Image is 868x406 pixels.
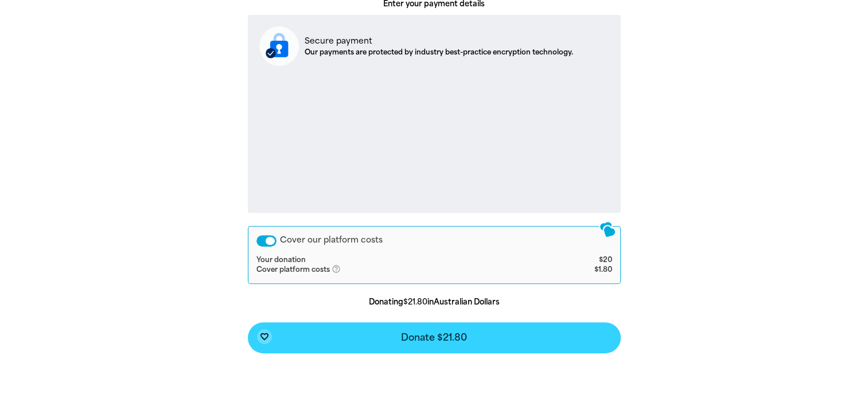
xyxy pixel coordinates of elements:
[401,333,467,342] span: Donate $21.80
[551,264,612,275] td: $1.80
[256,264,551,275] td: Cover platform costs
[256,256,551,265] td: Your donation
[305,47,573,57] p: Our payments are protected by industry best-practice encryption technology.
[403,298,427,306] b: $21.80
[248,322,621,353] button: favorite_borderDonate $21.80
[248,296,621,308] p: Donating in Australian Dollars
[332,264,350,274] i: help_outlined
[260,332,269,341] i: favorite_border
[551,256,612,265] td: $20
[256,235,277,247] button: Cover our platform costs
[305,35,573,47] p: Secure payment
[257,75,612,204] iframe: Secure payment input frame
